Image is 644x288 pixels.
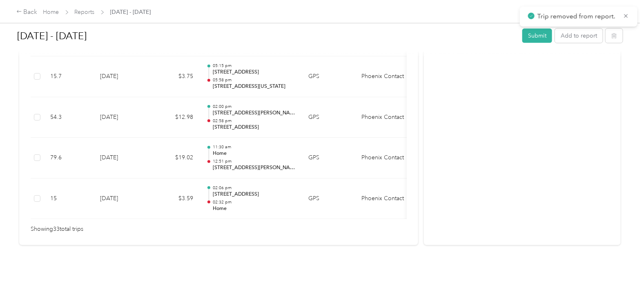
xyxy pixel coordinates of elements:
[110,8,151,16] span: [DATE] - [DATE]
[302,179,355,219] td: GPS
[213,191,295,198] p: [STREET_ADDRESS]
[355,138,416,179] td: Phoenix Contact
[522,29,552,43] button: Submit
[537,11,617,22] p: Trip removed from report.
[44,97,94,138] td: 54.3
[16,7,38,17] div: Back
[94,138,151,179] td: [DATE]
[151,138,200,179] td: $19.02
[213,118,295,124] p: 02:58 pm
[44,179,94,219] td: 15
[213,205,295,212] p: Home
[94,179,151,219] td: [DATE]
[355,179,416,219] td: Phoenix Contact
[151,179,200,219] td: $3.59
[213,69,295,76] p: [STREET_ADDRESS]
[213,185,295,191] p: 02:06 pm
[355,56,416,97] td: Phoenix Contact
[213,150,295,157] p: Home
[44,138,94,179] td: 79.6
[355,97,416,138] td: Phoenix Contact
[213,109,295,117] p: [STREET_ADDRESS][PERSON_NAME][US_STATE]
[31,225,83,234] span: Showing 33 total trips
[213,124,295,131] p: [STREET_ADDRESS]
[213,159,295,164] p: 12:51 pm
[302,97,355,138] td: GPS
[213,164,295,172] p: [STREET_ADDRESS][PERSON_NAME][US_STATE]
[44,56,94,97] td: 15.7
[94,56,151,97] td: [DATE]
[213,104,295,109] p: 02:00 pm
[213,77,295,83] p: 05:58 pm
[94,97,151,138] td: [DATE]
[213,83,295,90] p: [STREET_ADDRESS][US_STATE]
[213,144,295,150] p: 11:30 am
[151,56,200,97] td: $3.75
[75,9,95,16] a: Reports
[213,63,295,69] p: 05:15 pm
[302,56,355,97] td: GPS
[43,9,59,16] a: Home
[213,199,295,205] p: 02:32 pm
[17,26,517,46] h1: Aug 1 - 31, 2025
[598,242,644,288] iframe: Everlance-gr Chat Button Frame
[555,29,603,43] button: Add to report
[302,138,355,179] td: GPS
[151,97,200,138] td: $12.98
